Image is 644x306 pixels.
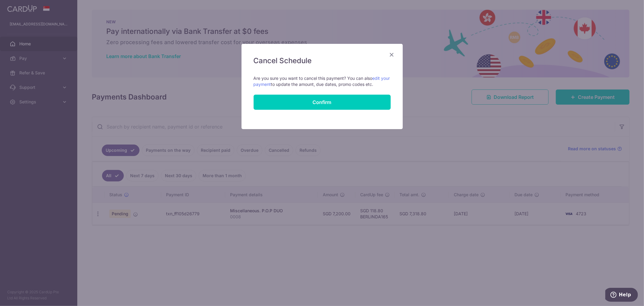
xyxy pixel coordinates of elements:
button: Confirm [254,95,391,110]
button: Close [388,51,396,58]
p: Are you sure you want to cancel this payment? You can also to update the amount, due dates, promo... [254,75,391,87]
h5: Cancel Schedule [254,56,391,66]
iframe: Opens a widget where you can find more information [605,288,638,303]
